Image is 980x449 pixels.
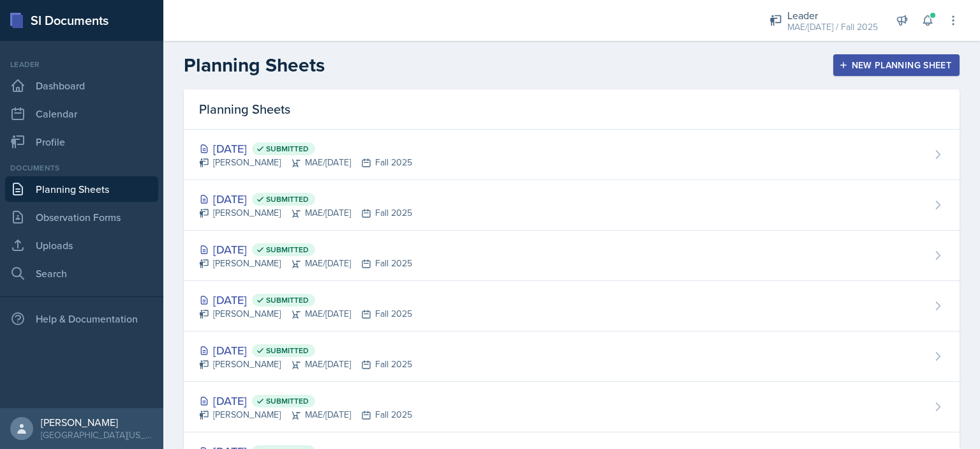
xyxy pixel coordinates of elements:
[787,8,878,23] div: Leader
[184,281,960,331] a: [DATE] Submitted [PERSON_NAME]MAE/[DATE]Fall 2025
[199,241,412,258] div: [DATE]
[199,206,412,220] div: [PERSON_NAME] MAE/[DATE] Fall 2025
[199,190,412,208] div: [DATE]
[266,144,309,154] span: Submitted
[199,291,412,308] div: [DATE]
[266,245,309,255] span: Submitted
[199,408,412,422] div: [PERSON_NAME] MAE/[DATE] Fall 2025
[199,140,412,157] div: [DATE]
[184,89,960,130] div: Planning Sheets
[199,257,412,270] div: [PERSON_NAME] MAE/[DATE] Fall 2025
[41,429,153,441] div: [GEOGRAPHIC_DATA][US_STATE] in [GEOGRAPHIC_DATA]
[5,101,158,126] a: Calendar
[184,180,960,231] a: [DATE] Submitted [PERSON_NAME]MAE/[DATE]Fall 2025
[199,156,412,169] div: [PERSON_NAME] MAE/[DATE] Fall 2025
[5,129,158,155] a: Profile
[5,162,158,174] div: Documents
[199,307,412,321] div: [PERSON_NAME] MAE/[DATE] Fall 2025
[5,73,158,98] a: Dashboard
[184,331,960,382] a: [DATE] Submitted [PERSON_NAME]MAE/[DATE]Fall 2025
[184,130,960,180] a: [DATE] Submitted [PERSON_NAME]MAE/[DATE]Fall 2025
[842,60,951,70] div: New Planning Sheet
[5,59,158,70] div: Leader
[199,392,412,409] div: [DATE]
[199,342,412,359] div: [DATE]
[266,346,309,356] span: Submitted
[266,396,309,406] span: Submitted
[5,232,158,258] a: Uploads
[787,20,878,34] div: MAE/[DATE] / Fall 2025
[266,295,309,305] span: Submitted
[5,306,158,331] div: Help & Documentation
[184,231,960,281] a: [DATE] Submitted [PERSON_NAME]MAE/[DATE]Fall 2025
[5,204,158,230] a: Observation Forms
[184,382,960,432] a: [DATE] Submitted [PERSON_NAME]MAE/[DATE]Fall 2025
[184,54,325,77] h2: Planning Sheets
[5,176,158,202] a: Planning Sheets
[266,194,309,204] span: Submitted
[41,416,153,429] div: [PERSON_NAME]
[5,261,158,286] a: Search
[833,54,960,76] button: New Planning Sheet
[199,358,412,371] div: [PERSON_NAME] MAE/[DATE] Fall 2025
